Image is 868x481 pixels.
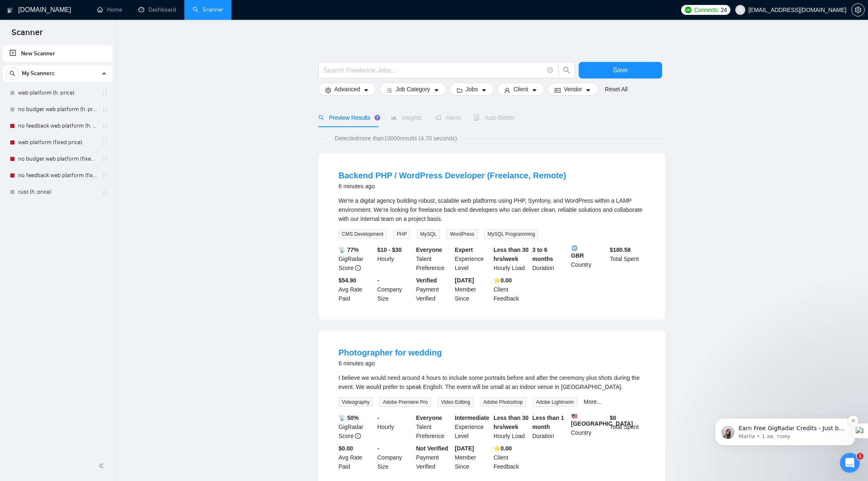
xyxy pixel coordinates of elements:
[18,118,97,134] a: no feedback web platform (h. price)
[572,245,577,251] img: 🌐
[851,7,865,13] a: setting
[435,114,461,121] span: Alerts
[6,71,19,76] span: search
[438,398,474,407] span: Video Editing
[455,445,474,452] b: [DATE]
[531,413,570,441] div: Duration
[721,5,727,14] span: 24
[703,367,868,459] iframe: Intercom notifications повідомлення
[391,114,422,121] span: Insights
[318,115,324,121] span: search
[339,348,442,357] a: Photographer for wedding
[455,277,474,284] b: [DATE]
[585,87,591,93] span: caret-down
[337,245,376,272] div: GigRadar Score
[337,413,376,441] div: GigRadar Score
[98,462,107,470] span: double-left
[5,26,49,44] span: Scanner
[102,189,108,195] span: holder
[685,7,692,13] img: upwork-logo.png
[571,245,607,259] b: GBR
[18,151,97,167] a: no budget web platform (fixed price)
[494,415,529,430] b: Less than 30 hrs/week
[145,49,156,59] button: Dismiss notification
[339,171,566,180] a: Backend PHP / WordPress Developer (Freelance, Remote)
[6,67,19,80] button: search
[12,52,153,79] div: message notification from Mariia, 1 хв. тому. Earn Free GigRadar Credits - Just by Sharing Your S...
[323,65,544,76] input: Search Freelance Jobs...
[571,413,633,427] b: [GEOGRAPHIC_DATA]
[605,85,627,94] a: Reset All
[339,277,356,284] b: $54.90
[18,101,97,118] a: no budget web platform (h. price)
[10,45,106,62] a: New Scanner
[737,7,743,13] span: user
[694,5,719,14] span: Connects:
[610,415,616,421] b: $ 0
[453,245,492,272] div: Experience Level
[434,87,439,93] span: caret-down
[492,276,531,303] div: Client Feedback
[548,83,598,96] button: idcardVendorcaret-down
[36,58,143,66] p: Earn Free GigRadar Credits - Just by Sharing Your Story! 💬 Want more credits for sending proposal...
[102,172,108,179] span: holder
[613,65,628,75] span: Save
[7,4,13,17] img: logo
[466,85,478,94] span: Jobs
[337,276,376,303] div: Avg Rate Paid
[18,134,97,151] a: web platform (fixed price)
[376,413,415,441] div: Hourly
[453,413,492,441] div: Experience Level
[337,444,376,471] div: Avg Rate Paid
[376,245,415,272] div: Hourly
[391,115,397,121] span: area-chart
[339,181,566,191] div: 6 minutes ago
[579,62,662,78] button: Save
[415,245,453,272] div: Talent Preference
[36,66,143,73] p: Message from Mariia, sent 1 хв. тому
[97,6,122,13] a: homeHome
[339,398,373,407] span: Videography
[559,66,575,74] span: search
[455,415,489,421] b: Intermediate
[548,68,553,73] span: info-circle
[532,246,553,262] b: 3 to 6 months
[435,115,441,121] span: notification
[376,444,415,471] div: Company Size
[564,85,582,94] span: Vendor
[339,415,359,421] b: 📡 50%
[416,277,437,284] b: Verified
[415,413,453,441] div: Talent Preference
[377,445,379,452] b: -
[446,230,477,239] span: WordPress
[339,445,353,452] b: $0.00
[318,83,376,96] button: settingAdvancedcaret-down
[450,83,494,96] button: folderJobscaret-down
[857,453,863,460] span: 1
[492,245,531,272] div: Hourly Load
[608,413,647,441] div: Total Spent
[481,87,487,93] span: caret-down
[608,245,647,272] div: Total Spent
[374,114,381,121] div: Tooltip anchor
[334,85,360,94] span: Advanced
[415,276,453,303] div: Payment Verified
[474,115,479,121] span: robot
[18,167,97,184] a: no feedback web platform (fixed price)
[484,230,539,239] span: MySQL Programming
[18,85,97,101] a: web platform (h. price)
[102,156,108,162] span: holder
[492,413,531,441] div: Hourly Load
[102,90,108,96] span: holder
[851,3,865,17] button: setting
[339,230,387,239] span: CMS Development
[363,87,369,93] span: caret-down
[840,453,860,473] iframe: Intercom live chat
[22,65,55,82] span: My Scanners
[18,184,97,200] a: rust (h. price)
[377,277,379,284] b: -
[376,276,415,303] div: Company Size
[417,230,440,239] span: MySQL
[339,196,645,223] div: We’re a digital agency building robust, scalable web platforms using PHP, Symfony, and WordPress ...
[415,444,453,471] div: Payment Verified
